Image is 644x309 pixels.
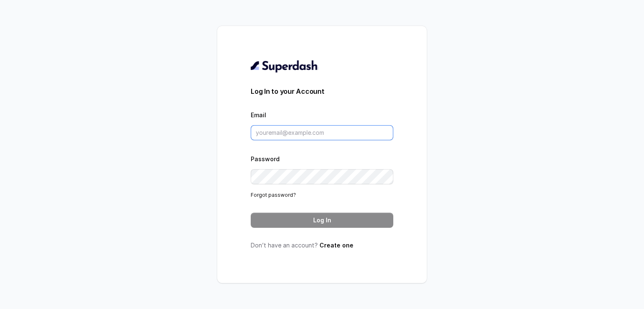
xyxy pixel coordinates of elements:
[251,241,393,250] p: Don’t have an account?
[251,155,280,162] label: Password
[251,213,393,228] button: Log In
[251,192,296,198] a: Forgot password?
[251,111,266,118] label: Email
[251,86,393,96] h3: Log In to your Account
[251,125,393,140] input: youremail@example.com
[319,242,353,249] a: Create one
[251,59,318,73] img: light.svg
